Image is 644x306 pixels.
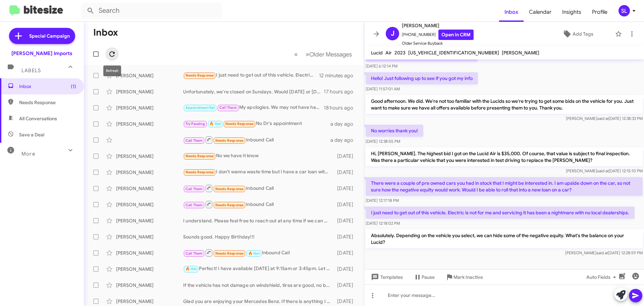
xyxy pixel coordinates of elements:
[619,5,630,16] div: SL
[408,50,499,56] span: [US_VEHICLE_IDENTIFICATION_NUMBER]
[366,95,643,114] p: Good afternoon. We did. We're not too familiar with the Lucids so we're trying to get some bids o...
[408,271,440,283] button: Pause
[19,115,57,122] span: All Conversations
[71,83,76,90] span: (1)
[573,28,593,40] span: Add Tags
[402,21,474,30] span: [PERSON_NAME]
[183,152,334,160] div: No we have it know
[116,121,183,127] div: [PERSON_NAME]
[93,27,118,38] h1: Inbox
[183,282,334,289] div: If the vehicle has not damage on windshield, tires are good, no body damage. It should bring betw...
[391,28,394,39] span: J
[116,88,183,95] div: [PERSON_NAME]
[183,120,330,128] div: No Dr's appointment
[440,271,488,283] button: Mark Inactive
[366,63,397,69] span: [DATE] 6:12:14 PM
[394,50,406,56] span: 2023
[324,88,359,95] div: 17 hours ago
[183,249,334,257] div: Inbound Call
[524,2,557,22] a: Calendar
[334,233,359,240] div: [DATE]
[334,282,359,289] div: [DATE]
[215,138,244,143] span: Needs Response
[366,147,643,166] p: Hi, [PERSON_NAME]. The highest bid I got on the Lucid Air is $35,000. Of course, that value is su...
[116,185,183,192] div: [PERSON_NAME]
[219,105,237,110] span: Call Them
[183,136,330,144] div: Inbound Call
[306,50,309,58] span: »
[116,217,183,224] div: [PERSON_NAME]
[185,187,203,191] span: Call Them
[185,203,203,207] span: Call Them
[116,282,183,289] div: [PERSON_NAME]
[613,5,637,16] button: SL
[185,73,214,78] span: Needs Response
[294,50,298,58] span: «
[402,30,474,40] span: [PHONE_NUMBER]
[330,121,359,127] div: a day ago
[543,28,612,40] button: Add Tags
[225,122,254,126] span: Needs Response
[366,207,635,219] p: I just need to get out of this vehicle. Electric is not for me and servicing it has been a nightm...
[366,229,643,248] p: Absolutely. Depending on the vehicle you select, we can hide some of the negative equity. What's ...
[81,3,222,19] input: Search
[366,198,399,203] span: [DATE] 12:17:18 PM
[334,169,359,176] div: [DATE]
[596,250,608,255] span: said at
[364,271,408,283] button: Templates
[371,50,383,56] span: Lucid
[183,200,334,209] div: Inbound Call
[215,251,244,256] span: Needs Response
[116,266,183,272] div: [PERSON_NAME]
[19,83,76,90] span: Inbox
[183,217,334,224] div: I understand. Please feel free to reach out at any time if we can be of assistance
[587,2,613,22] a: Profile
[366,72,478,84] p: Hello! Just following up to see if you got my info
[183,184,334,192] div: Inbound Call
[19,131,44,138] span: Save a Deal
[116,233,183,240] div: [PERSON_NAME]
[366,177,643,196] p: There were a couple of pre owned cars you had in stock that I might be interested in. I am upside...
[116,298,183,305] div: [PERSON_NAME]
[366,125,423,137] p: No worries thank you!
[183,104,324,112] div: My apologies. We may not have had the staff for a proper detail being so late in the day. I'll ha...
[566,116,643,121] span: [PERSON_NAME] [DATE] 12:38:33 PM
[366,86,400,91] span: [DATE] 11:57:01 AM
[185,122,205,126] span: Try Pausing
[385,50,392,56] span: Air
[116,250,183,256] div: [PERSON_NAME]
[402,40,474,47] span: Older Service Buyback
[21,68,41,74] span: Labels
[19,99,76,106] span: Needs Response
[334,266,359,272] div: [DATE]
[116,169,183,176] div: [PERSON_NAME]
[185,170,214,174] span: Needs Response
[334,217,359,224] div: [DATE]
[183,233,334,240] div: Sounds good. Happy Birthday!!!
[248,251,260,256] span: 🔥 Hot
[209,122,221,126] span: 🔥 Hot
[502,50,539,56] span: [PERSON_NAME]
[499,2,524,22] a: Inbox
[215,187,244,191] span: Needs Response
[302,47,356,61] button: Next
[422,271,435,283] span: Pause
[438,30,474,40] a: Open in CRM
[586,271,619,283] span: Auto Fields
[215,203,244,207] span: Needs Response
[366,221,400,226] span: [DATE] 12:18:02 PM
[29,33,70,39] span: Special Campaign
[334,153,359,160] div: [DATE]
[185,154,214,158] span: Needs Response
[334,185,359,192] div: [DATE]
[566,168,643,173] span: [PERSON_NAME] [DATE] 12:15:10 PM
[183,88,324,95] div: Unfortunately, we're closed on Sundays. Would [DATE] or [DATE] work out for you? And yes, for a f...
[9,28,75,44] a: Special Campaign
[116,104,183,111] div: [PERSON_NAME]
[319,72,359,79] div: 12 minutes ago
[290,47,356,61] nav: Page navigation example
[103,65,121,76] div: Refresh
